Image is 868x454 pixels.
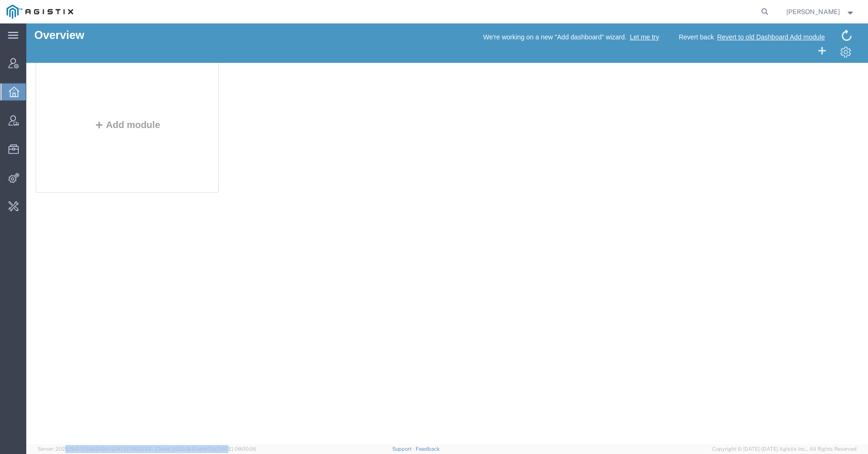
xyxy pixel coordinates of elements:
[392,446,416,452] a: Support
[26,23,868,444] iframe: FS Legacy Container
[786,7,840,17] span: Yaroslav Kernytskyi
[416,446,440,452] a: Feedback
[217,446,256,452] span: [DATE] 08:00:06
[155,446,256,452] span: Client: 2025.19.0-aefe70c
[65,96,137,106] button: Add module
[7,5,73,19] img: logo
[38,446,151,452] span: Server: 2025.19.0-1259b540fc1
[712,445,857,453] span: Copyright © [DATE]-[DATE] Agistix Inc., All Rights Reserved
[112,446,151,452] span: [DATE] 08:26:33
[786,6,855,17] button: [PERSON_NAME]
